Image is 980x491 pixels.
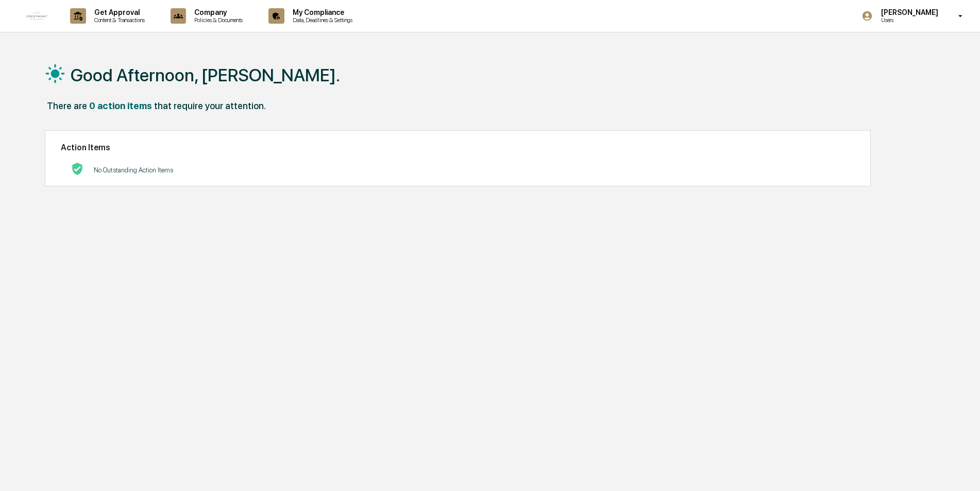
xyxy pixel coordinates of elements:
img: logo [25,4,49,28]
h1: Good Afternoon, [PERSON_NAME]. [71,65,340,85]
p: [PERSON_NAME] [873,8,943,16]
p: Get Approval [86,8,150,16]
p: Data, Deadlines & Settings [284,16,358,24]
img: No Actions logo [71,163,83,175]
div: that require your attention. [154,100,266,111]
p: Company [186,8,248,16]
h2: Action Items [61,143,855,152]
div: 0 action items [89,100,152,111]
p: Content & Transactions [86,16,150,24]
div: There are [47,100,87,111]
p: Policies & Documents [186,16,248,24]
p: Users [873,16,943,24]
p: No Outstanding Action Items [94,166,173,174]
p: My Compliance [284,8,358,16]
